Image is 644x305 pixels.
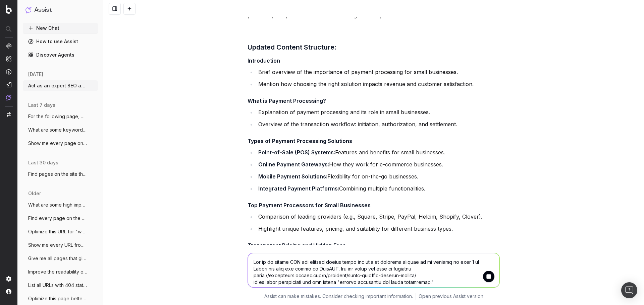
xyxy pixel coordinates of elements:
[6,56,11,62] img: Intelligence
[23,36,98,47] a: How to use Assist
[256,184,500,193] li: Combining multiple functionalities.
[6,69,11,75] img: Activation
[28,71,43,78] span: [DATE]
[6,276,11,282] img: Setting
[28,140,87,147] span: Show me every page on the site where tex
[23,23,98,33] button: New Chat
[264,293,413,300] p: Assist can make mistakes. Consider checking important information.
[28,102,55,108] span: last 7 days
[23,293,98,304] button: Optimize this page better for the keywor
[248,137,500,145] h4: Types of Payment Processing Solutions
[23,266,98,277] button: Improve the readability of [URL]
[28,269,87,275] span: Improve the readability of [URL]
[7,112,11,117] img: Switch project
[248,201,500,209] h4: Top Payment Processors for Small Businesses
[28,295,87,302] span: Optimize this page better for the keywor
[28,282,87,289] span: List all URLs with 404 status code from
[25,5,95,15] button: Assist
[28,242,87,248] span: Show me every URL from the /learn-suppor
[248,97,500,105] h4: What is Payment Processing?
[28,171,87,177] span: Find pages on the site that have recentl
[25,7,32,13] img: Assist
[23,138,98,149] button: Show me every page on the site where tex
[419,293,483,300] a: Open previous Assist version
[23,125,98,135] button: What are some keywords that have decline
[28,190,41,197] span: older
[23,253,98,264] button: Give me all pages that give 404 status c
[258,185,339,192] strong: Integrated Payment Platforms:
[256,107,500,117] li: Explanation of payment processing and its role in small businesses.
[23,200,98,210] button: What are some high impact low effort thi
[28,228,87,235] span: Optimize this URL for "what is bookkeepi
[28,113,87,120] span: For the following page, give me recommen
[34,5,52,15] h1: Assist
[23,80,98,91] button: Act as an expert SEO and content writer
[256,120,500,129] li: Overview of the transaction workflow: initiation, authorization, and settlement.
[28,215,87,222] span: Find every page on the site that has <sc
[6,5,12,14] img: Botify logo
[6,289,11,294] img: My account
[6,43,11,49] img: Analytics
[248,57,500,65] h4: Introduction
[28,159,58,166] span: last 30 days
[23,50,98,60] a: Discover Agents
[256,67,500,77] li: Brief overview of the importance of payment processing for small businesses.
[23,240,98,250] button: Show me every URL from the /learn-suppor
[621,282,637,298] div: Open Intercom Messenger
[28,255,87,262] span: Give me all pages that give 404 status c
[256,148,500,157] li: Features and benefits for small businesses.
[258,149,335,156] strong: Point-of-Sale (POS) Systems:
[23,169,98,179] button: Find pages on the site that have recentl
[256,79,500,89] li: Mention how choosing the right solution impacts revenue and customer satisfaction.
[256,224,500,233] li: Highlight unique features, pricing, and suitability for different business types.
[258,161,329,168] strong: Online Payment Gateways:
[248,241,500,249] h4: Transparent Pricing and Hidden Fees
[23,111,98,122] button: For the following page, give me recommen
[248,42,500,53] h3: Updated Content Structure:
[23,280,98,291] button: List all URLs with 404 status code from
[256,160,500,169] li: How they work for e-commerce businesses.
[23,226,98,237] button: Optimize this URL for "what is bookkeepi
[256,212,500,221] li: Comparison of leading providers (e.g., Square, Stripe, PayPal, Helcim, Shopify, Clover).
[6,95,11,100] img: Assist
[23,213,98,224] button: Find every page on the site that has <sc
[28,202,87,208] span: What are some high impact low effort thi
[258,173,327,180] strong: Mobile Payment Solutions:
[6,82,11,87] img: Studio
[28,127,87,133] span: What are some keywords that have decline
[256,172,500,181] li: Flexibility for on-the-go businesses.
[28,82,87,89] span: Act as an expert SEO and content writer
